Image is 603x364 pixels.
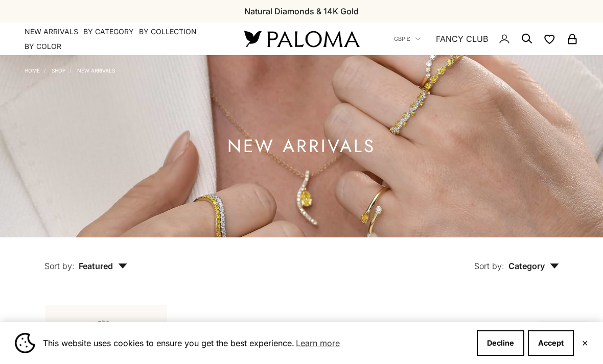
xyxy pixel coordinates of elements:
summary: By Color [25,41,61,52]
nav: Primary navigation [25,27,220,52]
span: GBP £ [394,34,410,43]
a: NEW ARRIVALS [77,67,115,74]
button: Decline [477,330,524,356]
span: Featured [79,261,127,271]
summary: By Collection [139,27,197,37]
h1: NEW ARRIVALS [227,140,376,153]
a: Learn more [294,335,341,351]
button: Accept [528,330,574,356]
a: Home [25,67,40,74]
a: FANCY CLUB [436,32,488,45]
button: Close [582,340,588,346]
button: Sort by: Category [451,237,583,280]
nav: Breadcrumb [25,65,115,74]
p: Natural Diamonds & 14K Gold [244,5,359,18]
span: Sort by: [474,261,504,271]
span: Sort by: [44,261,75,271]
span: This website uses cookies to ensure you get the best experience. [43,335,469,351]
button: GBP £ [394,34,421,43]
a: Shop [52,67,65,74]
summary: By Category [83,27,134,37]
nav: Secondary navigation [394,22,578,55]
img: Cookie banner [15,333,35,353]
button: Sort by: Featured [21,237,151,280]
a: NEW ARRIVALS [25,27,78,37]
span: Category [508,261,559,271]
